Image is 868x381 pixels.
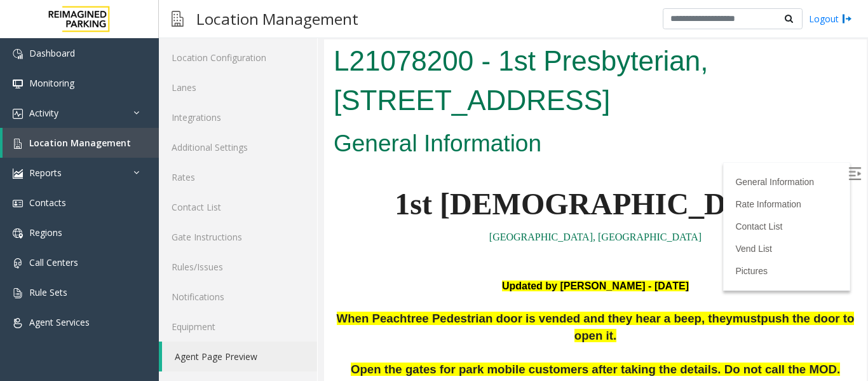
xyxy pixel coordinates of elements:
img: Open/Close Sidebar Menu [524,128,537,141]
img: pageIcon [172,3,184,34]
a: Rates [159,162,317,192]
a: Rate Information [411,160,477,170]
span: When Peachtree Pedestrian door is vended and they hear a beep, they [13,272,409,286]
span: Dashboard [29,47,75,59]
a: Contact List [159,192,317,222]
a: Equipment [159,312,317,342]
span: Rule Sets [29,286,67,298]
span: Call Centers [29,256,78,268]
span: Monitoring [29,77,74,89]
span: must [409,272,437,286]
a: Notifications [159,282,317,312]
h3: Location Management [190,3,365,34]
a: Agent Page Preview [162,342,317,371]
span: Activity [29,107,58,119]
a: Integrations [159,102,317,132]
span: Updated by [PERSON_NAME] - [DATE] [178,241,365,252]
img: 'icon' [13,79,23,89]
span: Agent Services [29,316,90,328]
span: Open the gates for park mobile customers after taking the details. Do not call the MOD. [27,323,516,336]
span: 1st [DEMOGRAPHIC_DATA] [71,148,472,181]
img: 'icon' [13,169,23,179]
img: 'icon' [13,288,23,298]
img: 'icon' [13,198,23,209]
a: Gate Instructions [159,222,317,252]
img: 'icon' [13,228,23,239]
a: Contact List [411,182,458,192]
a: Lanes [159,73,317,102]
img: logout [842,12,852,25]
h2: General Information [10,88,533,121]
a: General Information [411,137,490,148]
span: Location Management [29,137,131,149]
a: Additional Settings [159,132,317,162]
img: 'icon' [13,109,23,119]
a: Vend List [411,204,448,214]
span: Contacts [29,197,66,209]
h1: L21078200 - 1st Presbyterian, [STREET_ADDRESS] [10,2,533,80]
a: [GEOGRAPHIC_DATA], [GEOGRAPHIC_DATA] [165,192,377,203]
a: Pictures [411,226,444,237]
img: 'icon' [13,258,23,268]
img: 'icon' [13,318,23,328]
span: Reports [29,167,62,179]
span: push the door to open it. [250,272,531,303]
span: Regions [29,226,62,239]
img: 'icon' [13,139,23,149]
a: Rules/Issues [159,252,317,282]
a: Logout [809,12,852,25]
a: Location Management [3,128,159,158]
img: 'icon' [13,49,23,59]
a: Location Configuration [159,43,317,73]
